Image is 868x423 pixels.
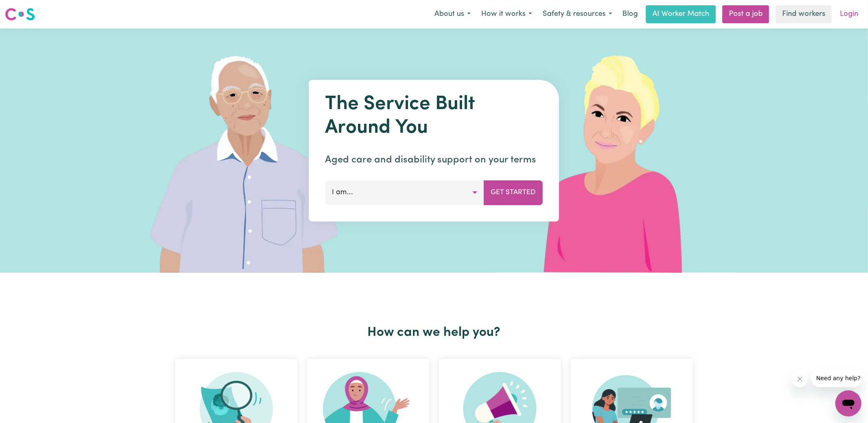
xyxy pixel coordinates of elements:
button: Get Started [484,180,543,205]
p: Aged care and disability support on your terms [325,153,543,167]
h1: The Service Built Around You [325,93,543,140]
a: Find workers [776,5,832,23]
a: Blog [617,5,643,23]
iframe: Button to launch messaging window [835,390,861,416]
img: Careseekers logo [5,7,35,22]
button: Safety & resources [537,6,617,23]
a: Post a job [722,5,769,23]
h2: How can we help you? [170,325,698,340]
button: I am... [325,180,484,205]
button: About us [429,6,476,23]
a: Careseekers logo [5,5,35,24]
a: Login [835,5,863,23]
iframe: Message from company [811,369,861,387]
a: AI Worker Match [646,5,716,23]
button: How it works [476,6,537,23]
iframe: Close message [792,371,808,387]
